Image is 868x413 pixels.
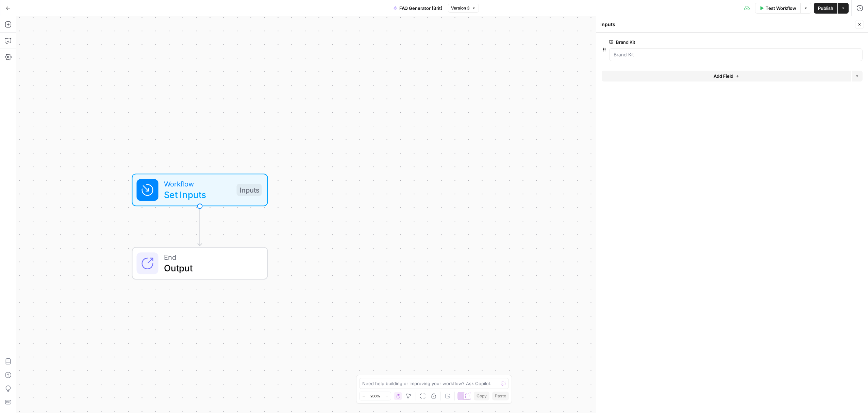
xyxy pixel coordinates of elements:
[237,184,262,196] div: Inputs
[477,393,487,399] span: Copy
[389,3,447,14] button: FAQ Generator (Brit)
[766,5,796,12] span: Test Workflow
[370,393,380,399] span: 200%
[600,21,853,28] div: Inputs
[198,206,202,246] g: Edge from start to end
[95,247,305,280] div: EndOutput
[399,5,443,12] span: FAQ Generator (Brit)
[451,5,470,11] span: Version 3
[164,188,231,201] span: Set Inputs
[818,5,833,12] span: Publish
[448,4,479,13] button: Version 3
[164,261,256,275] span: Output
[492,392,509,400] button: Paste
[164,252,256,263] span: End
[755,3,800,14] button: Test Workflow
[609,39,824,46] label: Brand Kit
[714,73,733,79] span: Add Field
[614,51,858,58] input: Brand Kit
[95,174,305,206] div: WorkflowSet InputsInputs
[164,178,231,189] span: Workflow
[602,71,851,82] button: Add Field
[495,393,506,399] span: Paste
[814,3,837,14] button: Publish
[474,392,489,400] button: Copy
